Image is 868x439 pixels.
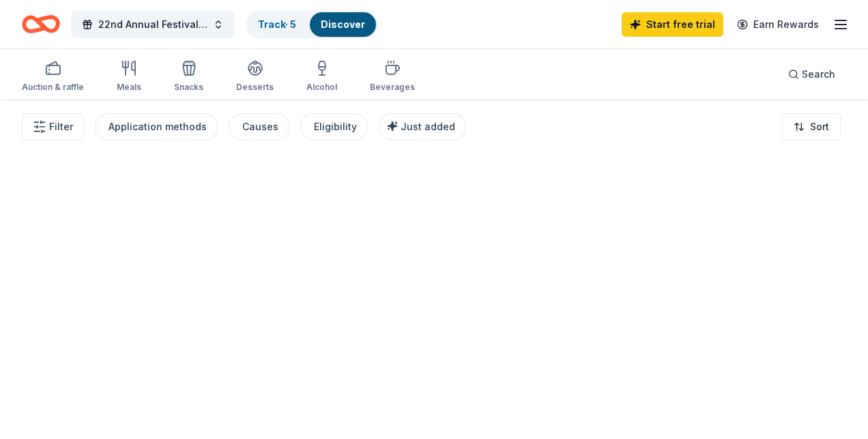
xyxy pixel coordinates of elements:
button: 22nd Annual Festival of Trees [71,11,235,38]
button: Track· 5Discover [246,11,377,38]
div: Eligibility [314,119,357,135]
div: Desserts [236,82,274,93]
span: Search [802,66,835,82]
button: Application methods [95,113,218,140]
button: Desserts [236,55,274,100]
button: Snacks [174,55,203,100]
div: Snacks [174,82,203,93]
span: 22nd Annual Festival of Trees [98,16,207,33]
button: Search [777,61,846,88]
button: Meals [117,55,141,100]
button: Filter [22,113,84,140]
button: Beverages [370,55,415,100]
button: Sort [782,113,841,140]
div: Meals [117,82,141,93]
div: Application methods [108,119,207,135]
button: Auction & raffle [22,55,84,100]
div: Causes [242,119,278,135]
button: Eligibility [300,113,368,140]
a: Home [22,8,60,40]
a: Start free trial [622,12,723,37]
div: Alcohol [306,82,337,93]
div: Auction & raffle [22,82,84,93]
span: Sort [810,119,829,135]
a: Track· 5 [258,18,296,30]
a: Earn Rewards [729,12,827,37]
div: Beverages [370,82,415,93]
button: Just added [379,113,466,140]
a: Discover [321,18,365,30]
button: Alcohol [306,55,337,100]
button: Causes [229,113,289,140]
span: Filter [49,119,73,135]
span: Just added [401,121,455,132]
